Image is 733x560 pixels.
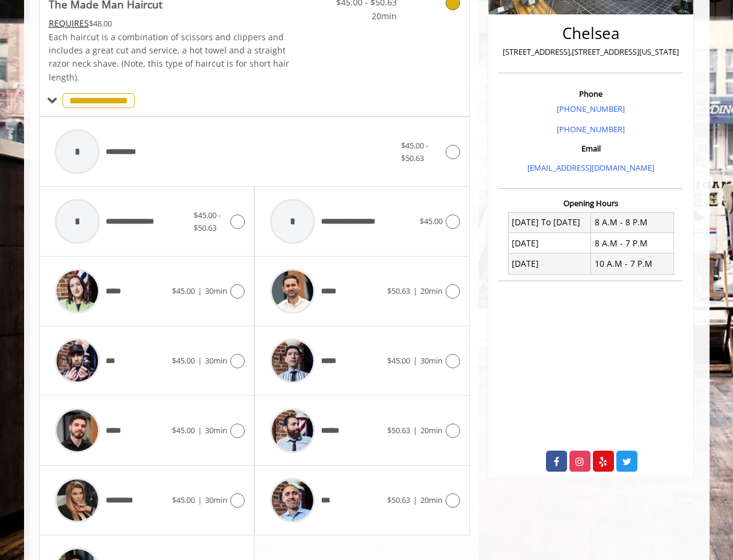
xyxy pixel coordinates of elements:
[420,355,443,366] span: 30min
[387,425,410,436] span: $50.63
[413,495,417,505] span: |
[420,285,443,296] span: 20min
[501,144,680,153] h3: Email
[557,103,625,114] a: [PHONE_NUMBER]
[198,425,202,436] span: |
[172,285,195,296] span: $45.00
[501,46,680,58] p: [STREET_ADDRESS],[STREET_ADDRESS][US_STATE]
[498,199,683,207] h3: Opening Hours
[401,140,428,163] span: $45.00 - $50.63
[198,355,202,366] span: |
[387,285,410,296] span: $50.63
[194,210,221,233] span: $45.00 - $50.63
[508,254,591,274] td: [DATE]
[326,10,397,23] span: 20min
[591,254,674,274] td: 10 A.M - 7 P.M
[420,425,443,436] span: 20min
[205,355,227,366] span: 30min
[172,355,195,366] span: $45.00
[557,124,625,135] a: [PHONE_NUMBER]
[205,425,227,436] span: 30min
[387,495,410,505] span: $50.63
[501,90,680,98] h3: Phone
[49,17,89,29] span: This service needs some Advance to be paid before we block your appointment
[420,216,443,227] span: $45.00
[413,425,417,436] span: |
[413,285,417,296] span: |
[591,212,674,233] td: 8 A.M - 8 P.M
[508,212,591,233] td: [DATE] To [DATE]
[205,495,227,505] span: 30min
[508,233,591,254] td: [DATE]
[198,285,202,296] span: |
[501,25,680,42] h2: Chelsea
[387,355,410,366] span: $45.00
[198,495,202,505] span: |
[49,31,289,83] span: Each haircut is a combination of scissors and clippers and includes a great cut and service, a ho...
[420,495,443,505] span: 20min
[527,162,654,173] a: [EMAIL_ADDRESS][DOMAIN_NAME]
[205,285,227,296] span: 30min
[172,425,195,436] span: $45.00
[49,17,290,30] div: $48.00
[591,233,674,254] td: 8 A.M - 7 P.M
[172,495,195,505] span: $45.00
[413,355,417,366] span: |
